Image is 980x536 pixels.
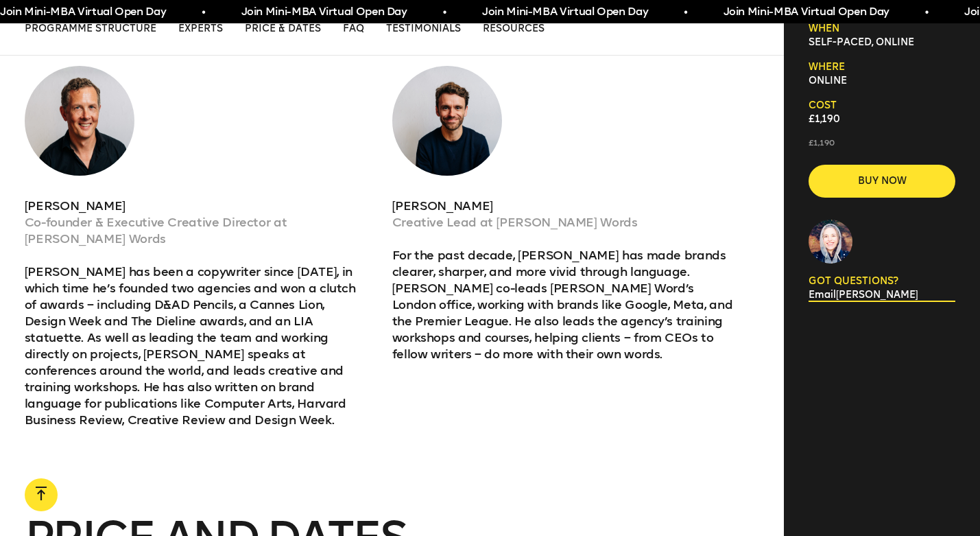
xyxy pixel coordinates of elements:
[684,4,687,21] span: •
[386,23,461,34] span: Testimonials
[809,74,955,88] p: Online
[809,99,955,113] h6: Cost
[25,264,368,428] p: [PERSON_NAME] has been a copywriter since [DATE], in which time he’s founded two agencies and won...
[809,22,955,36] h6: When
[178,23,223,34] span: Experts
[483,23,545,34] span: Resources
[925,4,929,21] span: •
[809,137,955,148] p: £1,190
[809,36,955,49] p: Self-paced, Online
[25,23,156,34] span: Programme Structure
[202,4,205,21] span: •
[809,275,955,288] p: GOT QUESTIONS?
[392,247,735,362] p: For the past decade, [PERSON_NAME] has made brands clearer, sharper, and more vivid through langu...
[245,23,321,34] span: Price & Dates
[392,214,735,231] p: Creative Lead at [PERSON_NAME] Words
[809,288,955,302] a: Email[PERSON_NAME]
[809,60,955,74] h6: Where
[25,214,368,247] p: Co-founder & Executive Creative Director at [PERSON_NAME] Words
[830,174,933,188] span: BUY NOW
[443,4,446,21] span: •
[809,165,955,198] a: BUY NOW
[25,198,368,214] p: [PERSON_NAME]
[343,23,364,34] span: FAQ
[392,198,735,214] p: [PERSON_NAME]
[809,113,955,126] p: £1,190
